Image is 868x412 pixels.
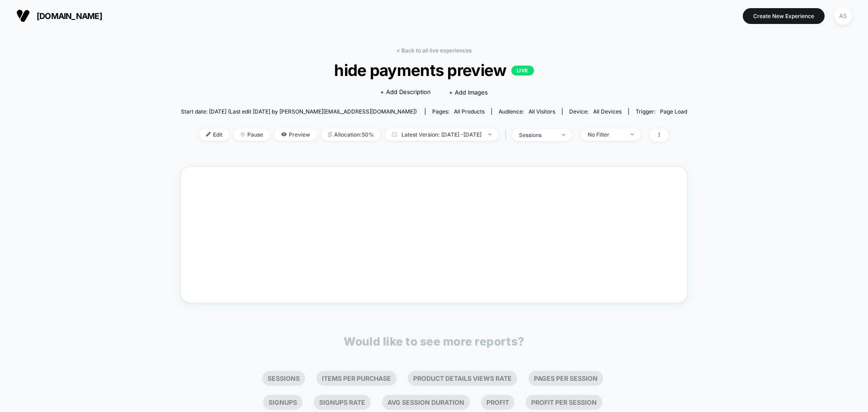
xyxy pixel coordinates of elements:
[206,132,211,137] img: edit
[481,395,514,410] li: Profit
[499,108,555,115] div: Audience:
[199,128,229,141] span: Edit
[636,108,687,115] div: Trigger:
[241,132,245,137] img: end
[526,395,602,410] li: Profit Per Session
[593,108,622,115] span: all devices
[503,128,512,142] span: |
[37,11,102,21] span: [DOMAIN_NAME]
[274,128,317,141] span: Preview
[344,335,524,348] p: Would like to see more reports?
[528,371,603,386] li: Pages Per Session
[382,395,470,410] li: Avg Session Duration
[631,133,634,135] img: end
[408,371,517,386] li: Product Details Views Rate
[316,371,396,386] li: Items Per Purchase
[660,108,687,115] span: Page Load
[234,128,270,141] span: Pause
[314,395,371,410] li: Signups Rate
[834,7,852,25] div: AS
[449,89,488,96] span: + Add Images
[392,132,397,137] img: calendar
[321,128,381,141] span: Allocation: 50%
[396,47,472,54] a: < Back to all live experiences
[454,108,485,115] span: all products
[511,66,534,76] p: LIVE
[263,395,302,410] li: Signups
[16,9,30,23] img: Visually logo
[432,108,485,115] div: Pages:
[14,9,105,23] button: [DOMAIN_NAME]
[206,61,662,80] span: hide payments preview
[488,133,491,135] img: end
[831,7,854,25] button: AS
[562,108,628,115] span: Device:
[262,371,305,386] li: Sessions
[519,132,555,138] div: sessions
[328,132,332,137] img: rebalance
[562,134,565,136] img: end
[528,108,555,115] span: All Visitors
[380,88,431,97] span: + Add Description
[743,8,825,24] button: Create New Experience
[181,108,417,115] span: Start date: [DATE] (Last edit [DATE] by [PERSON_NAME][EMAIL_ADDRESS][DOMAIN_NAME])
[385,128,498,141] span: Latest Version: [DATE] - [DATE]
[588,131,624,138] div: No Filter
